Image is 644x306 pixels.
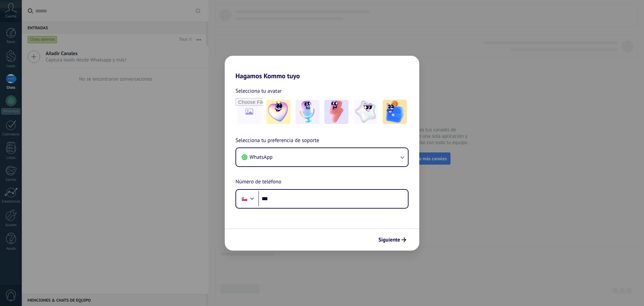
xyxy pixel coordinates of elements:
[266,100,290,124] img: -1.jpeg
[383,100,407,124] img: -5.jpeg
[324,100,348,124] img: -3.jpeg
[238,192,251,206] div: Chile: + 56
[375,234,409,246] button: Siguiente
[225,56,419,80] h2: Hagamos Kommo tuyo
[235,87,282,95] span: Selecciona tu avatar
[250,154,273,161] span: WhatsApp
[296,100,320,124] img: -2.jpeg
[235,136,319,145] span: Selecciona tu preferencia de soporte
[235,178,281,186] span: Número de teléfono
[236,148,408,166] button: WhatsApp
[354,100,378,124] img: -4.jpeg
[378,237,400,242] span: Siguiente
